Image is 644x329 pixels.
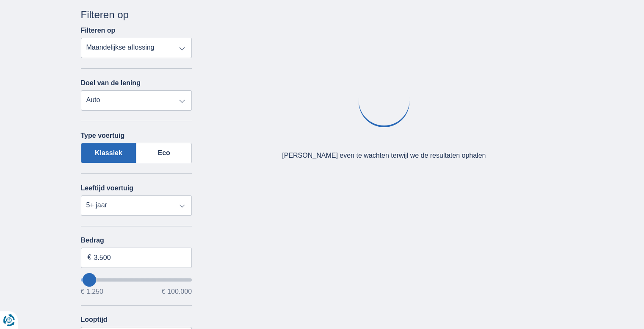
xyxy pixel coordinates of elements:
label: Filteren op [81,27,116,34]
label: Type voertuig [81,132,125,139]
div: [PERSON_NAME] even te wachten terwijl we de resultaten ophalen [282,151,486,161]
label: Leeftijd voertuig [81,184,133,192]
input: wantToBorrow [81,278,192,282]
span: € 100.000 [162,288,192,295]
span: € 1.250 [81,288,103,295]
label: Eco [136,143,192,163]
div: Filteren op [81,8,192,22]
label: Doel van de lening [81,79,141,87]
label: Looptijd [81,316,108,323]
span: € [88,253,91,262]
label: Klassiek [81,143,137,163]
label: Bedrag [81,237,192,244]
